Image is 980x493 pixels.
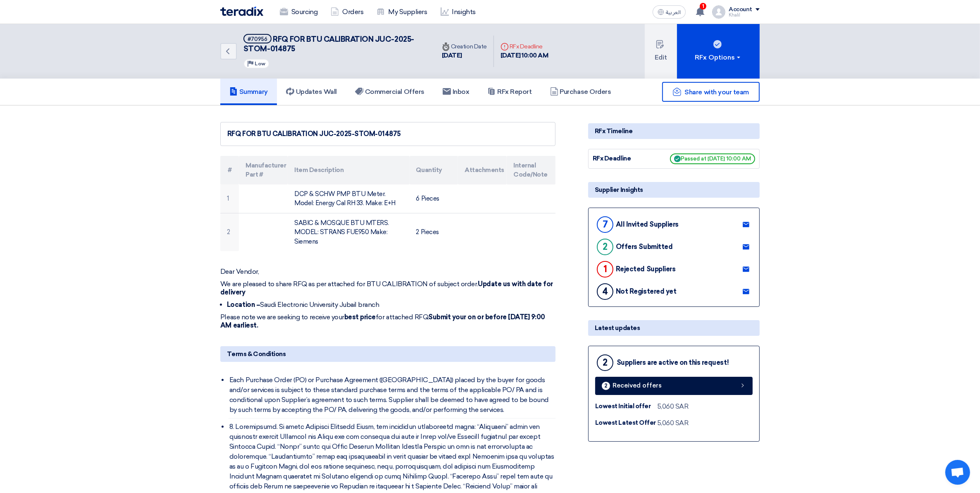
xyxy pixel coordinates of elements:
h5: RFx Report [487,88,532,96]
button: العربية [653,5,686,19]
span: العربية [666,10,681,15]
div: RFx Timeline [588,123,760,139]
div: Lowest Latest Offer [595,418,657,428]
div: [DATE] 10:00 AM [501,51,548,60]
img: profile_test.png [712,5,725,19]
h5: Purchase Orders [550,88,611,96]
a: My Suppliers [370,3,434,21]
div: Suppliers are active on this request! [617,359,729,366]
th: Internal Code/Note [507,156,556,184]
div: #70956 [248,36,267,42]
div: RFx Deadline [501,42,548,51]
td: 2 [220,213,239,251]
div: Latest updates [588,320,760,336]
td: 2 Pieces [410,213,458,251]
span: Share with your team [685,88,749,96]
div: 4 [597,283,613,300]
div: Rejected Suppliers [616,265,675,273]
strong: Submit your on or before [DATE] 9:00 AM earliest. [220,313,545,329]
strong: best price [344,313,376,321]
div: Creation Date [442,42,487,51]
p: Please note we are seeking to receive your for attached RFQ [220,313,556,330]
div: All Invited Suppliers [616,220,679,228]
a: Orders [324,3,370,21]
th: Item Description [288,156,409,184]
span: Passed at [DATE] 10:00 AM [670,153,755,164]
span: Received offers [613,383,662,389]
a: Commercial Offers [346,79,434,105]
div: RFx Options [695,53,742,62]
a: Insights [434,3,482,21]
h5: Updates Wall [286,88,337,96]
th: Quantity [410,156,458,184]
span: 1 [700,3,706,10]
div: Khalil [729,13,760,17]
div: Not Registered yet [616,287,676,295]
div: Account [729,6,752,13]
p: We are pleased to share RFQ as per attached for BTU CALIBRATION of subject order. [220,280,556,297]
a: Inbox [434,79,479,105]
div: [DATE] [442,51,487,60]
strong: Location – [227,301,260,309]
a: 2 Received offers [595,377,753,395]
strong: Update us with date for delivery [220,280,553,296]
th: Attachments [458,156,507,184]
a: Summary [220,79,277,105]
td: DCP & SCHW PMP BTU Meter. Model: Energy Cal RH 33. Make: E+H [288,184,409,213]
th: # [220,156,239,184]
div: 2 [602,382,610,390]
button: RFx Options [677,24,760,79]
span: Terms & Conditions [227,349,286,359]
td: 6 Pieces [410,184,458,213]
li: Saudi Electronic University Jubail branch [227,301,556,309]
td: 1 [220,184,239,213]
div: 5,060 SAR [657,402,689,412]
a: RFx Report [478,79,541,105]
td: SABIC & MOSQUE BTU MTERS. MODEL: STRANS FUE950 Make: Siemens [288,213,409,251]
button: Edit [645,24,677,79]
div: 5,060 SAR [657,418,689,428]
h5: Commercial Offers [355,88,424,96]
h5: Summary [229,88,268,96]
a: Purchase Orders [541,79,620,105]
p: Dear Vendor, [220,268,556,276]
h5: Inbox [443,88,470,96]
a: Open chat [945,460,970,485]
th: Manufacturer Part # [239,156,288,184]
div: RFQ FOR BTU CALIBRATION JUC-2025-STOM-014875 [227,129,548,139]
div: 1 [597,261,613,278]
span: Low [255,61,265,67]
h5: RFQ FOR BTU CALIBRATION JUC-2025-STOM-014875 [243,34,425,54]
div: Lowest Initial offer [595,402,657,411]
div: Supplier Insights [588,182,760,198]
img: Teradix logo [220,7,263,16]
span: RFQ FOR BTU CALIBRATION JUC-2025-STOM-014875 [243,35,414,53]
div: RFx Deadline [593,154,655,163]
div: 2 [597,239,613,255]
div: 7 [597,216,613,233]
div: Offers Submitted [616,243,672,251]
div: 2 [597,354,613,371]
a: Sourcing [273,3,324,21]
a: Updates Wall [277,79,346,105]
li: Each Purchase Order (PO) or Purchase Agreement ([GEOGRAPHIC_DATA]) placed by the buyer for goods ... [229,372,556,419]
